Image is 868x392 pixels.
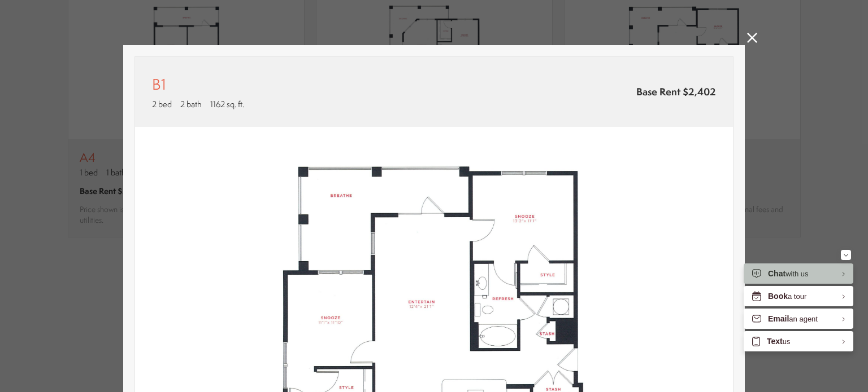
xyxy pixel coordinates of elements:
span: Base Rent $2,402 [636,85,716,99]
p: B1 [152,74,166,95]
span: 2 bed [152,98,172,110]
span: 2 bath [180,98,202,110]
span: 1162 sq. ft. [210,98,244,110]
